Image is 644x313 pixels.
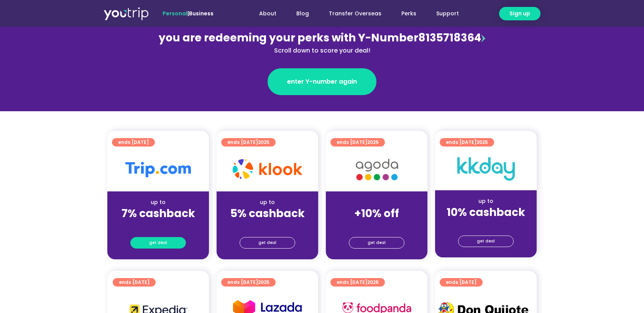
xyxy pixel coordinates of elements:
span: ends [DATE] [446,278,476,287]
strong: 10% cashback [447,205,525,220]
a: About [249,7,286,21]
span: get deal [258,237,276,248]
div: (for stays only) [332,221,421,229]
span: ends [DATE] [227,278,269,287]
div: up to [223,198,312,206]
a: Sign up [499,7,540,20]
a: Transfer Overseas [319,7,391,21]
span: get deal [149,237,167,248]
a: ends [DATE] [112,138,155,147]
span: ends [DATE] [446,138,488,147]
a: Support [426,7,469,21]
span: ends [DATE] [227,138,269,147]
a: ends [DATE] [440,278,483,287]
span: enter Y-number again [287,77,357,86]
a: ends [DATE]2025 [330,138,385,147]
div: 8135718364 [156,30,488,55]
a: ends [DATE] [113,278,156,287]
div: up to [441,197,531,205]
div: (for stays only) [113,221,203,229]
span: you are redeeming your perks with Y-Number [159,30,418,45]
a: ends [DATE]2025 [221,138,276,147]
a: ends [DATE]2025 [221,278,276,287]
div: Scroll down to score your deal! [156,46,488,55]
span: 2025 [367,279,379,285]
a: get deal [240,237,295,249]
span: 2025 [258,139,269,145]
a: enter Y-number again [268,68,376,95]
a: get deal [349,237,404,249]
span: get deal [477,236,495,247]
span: ends [DATE] [337,278,379,287]
span: 2025 [367,139,379,145]
span: Personal [163,10,187,17]
span: 2025 [258,279,269,285]
span: ends [DATE] [337,138,379,147]
strong: 5% cashback [230,206,305,221]
span: ends [DATE] [118,138,149,147]
a: ends [DATE]2025 [330,278,385,287]
a: Blog [286,7,319,21]
a: ends [DATE]2025 [440,138,494,147]
div: up to [113,198,203,206]
a: Business [189,10,214,17]
span: ends [DATE] [119,278,149,287]
div: (for stays only) [223,221,312,229]
nav: Menu [234,7,469,21]
div: (for stays only) [441,219,531,227]
span: get deal [368,237,386,248]
span: up to [370,198,384,206]
span: Sign up [509,10,530,18]
strong: +10% off [354,206,399,221]
span: 2025 [476,139,488,145]
a: get deal [458,236,514,247]
a: Perks [391,7,426,21]
span: | [163,10,214,17]
strong: 7% cashback [122,206,195,221]
a: get deal [130,237,186,249]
